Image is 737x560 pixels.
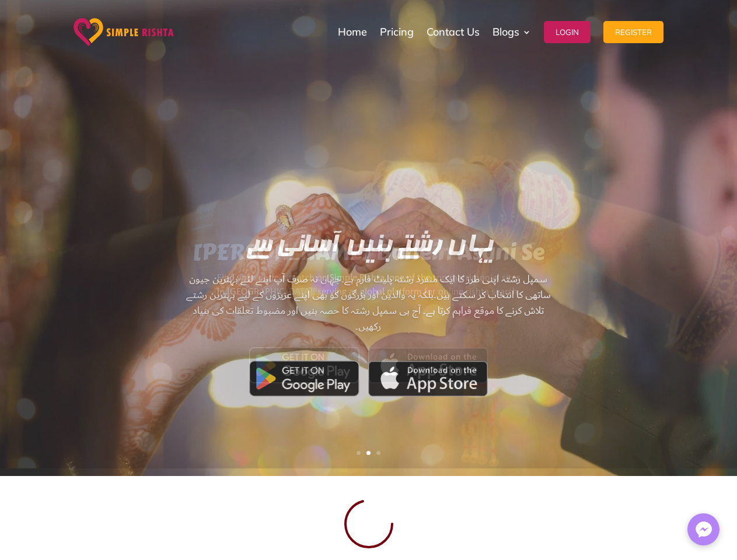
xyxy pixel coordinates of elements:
[357,451,361,455] a: 1
[544,21,591,43] button: Login
[603,3,663,61] a: Register
[493,3,531,61] a: Blogs
[544,3,591,61] a: Login
[366,451,371,455] a: 2
[692,518,715,541] img: Messenger
[376,451,380,455] a: 3
[603,21,663,43] button: Register
[427,3,480,61] a: Contact Us
[338,3,367,61] a: Home
[96,239,641,271] h1: [PERSON_NAME] Banein Asani Se
[380,3,414,61] a: Pricing
[96,271,641,309] p: Find your perfect match on Simple Rishta, one of the top matrimonial sites in [GEOGRAPHIC_DATA], ...
[249,347,359,383] img: Google Play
